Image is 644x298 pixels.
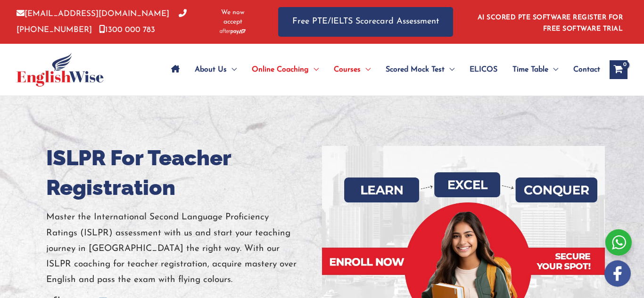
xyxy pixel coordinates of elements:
[220,29,246,34] img: Afterpay-Logo
[211,8,255,27] span: We now accept
[326,53,378,86] a: CoursesMenu Toggle
[46,209,315,288] p: Master the International Second Language Proficiency Ratings (ISLPR) assessment with us and start...
[278,7,453,37] a: Free PTE/IELTS Scorecard Assessment
[445,53,454,86] span: Menu Toggle
[472,7,627,37] aside: Header Widget 1
[566,53,600,86] a: Contact
[604,260,631,287] img: white-facebook.png
[252,53,309,86] span: Online Coaching
[470,53,497,86] span: ELICOS
[334,53,361,86] span: Courses
[462,53,505,86] a: ELICOS
[187,53,244,86] a: About UsMenu Toggle
[244,53,326,86] a: Online CoachingMenu Toggle
[573,53,600,86] span: Contact
[164,53,600,86] nav: Site Navigation: Main Menu
[610,60,627,79] a: View Shopping Cart, empty
[378,53,462,86] a: Scored Mock TestMenu Toggle
[17,53,104,87] img: cropped-ew-logo
[46,143,315,202] h1: ISLPR For Teacher Registration
[478,14,623,32] a: AI SCORED PTE SOFTWARE REGISTER FOR FREE SOFTWARE TRIAL
[505,53,566,86] a: Time TableMenu Toggle
[227,53,237,86] span: Menu Toggle
[512,53,548,86] span: Time Table
[309,53,319,86] span: Menu Toggle
[548,53,558,86] span: Menu Toggle
[99,26,155,34] a: 1300 000 783
[17,10,169,18] a: [EMAIL_ADDRESS][DOMAIN_NAME]
[17,10,187,33] a: [PHONE_NUMBER]
[195,53,227,86] span: About Us
[361,53,371,86] span: Menu Toggle
[386,53,445,86] span: Scored Mock Test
